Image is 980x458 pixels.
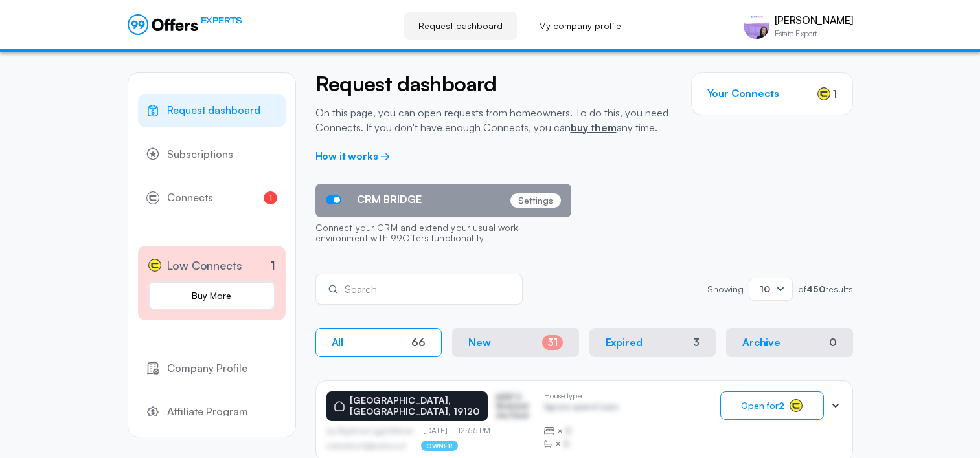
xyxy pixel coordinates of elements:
[741,400,784,411] span: Open for
[315,217,571,251] p: Connect your CRM and extend your usual work environment with 99Offers functionality
[544,391,619,400] p: House type
[167,102,260,119] span: Request dashboard
[270,257,275,274] p: 1
[542,335,563,350] div: 31
[148,281,275,310] a: Buy More
[264,191,277,204] span: 1
[315,149,391,162] a: How it works →
[421,441,458,451] p: owner
[707,87,779,100] h3: Your Connects
[167,404,248,420] span: Affiliate Program
[744,13,769,39] img: Daisy Pacheco
[565,424,571,437] span: B
[544,402,619,415] p: Agrwsv qwervf oiuns
[833,86,837,102] span: 1
[138,395,286,429] a: Affiliate Program
[404,12,517,40] a: Request dashboard
[138,181,286,215] a: Connects1
[138,94,286,127] a: Request dashboard
[544,437,619,450] div: ×
[166,256,242,275] span: Low Connects
[167,190,213,206] span: Connects
[798,285,853,294] p: of results
[806,283,825,294] strong: 450
[128,14,242,35] a: EXPERTS
[720,391,824,420] button: Open for2
[742,336,781,349] p: Archive
[315,328,442,357] button: All66
[707,285,744,294] p: Showing
[138,138,286,171] a: Subscriptions
[452,328,579,357] button: New31
[418,426,453,435] p: [DATE]
[510,193,561,208] p: Settings
[496,393,534,420] p: ASDF S Sfasfdasfdas Dasd
[167,360,247,377] span: Company Profile
[726,328,853,357] button: Archive0
[829,336,837,349] div: 0
[453,426,490,435] p: 12:55 PM
[775,14,853,27] p: [PERSON_NAME]
[315,105,672,135] p: On this page, you can open requests from homeowners. To do this, you need Connects. If you don't ...
[167,146,233,163] span: Subscriptions
[544,424,619,437] div: ×
[775,30,853,38] p: Estate Expert
[760,283,770,294] span: 10
[315,72,672,95] h2: Request dashboard
[411,336,426,349] div: 66
[779,400,784,411] strong: 2
[201,14,242,27] span: EXPERTS
[606,336,643,349] p: Expired
[326,426,418,435] p: by Afgdsrwe Ljgjkdfsbvas
[693,336,700,349] div: 3
[350,395,480,417] p: [GEOGRAPHIC_DATA], [GEOGRAPHIC_DATA], 19120
[468,336,491,349] p: New
[332,336,344,349] p: All
[138,352,286,386] a: Company Profile
[326,442,406,450] p: asdfasdfasasfd@asdfasd.asf
[564,437,569,450] span: B
[357,193,422,206] span: CRM BRIDGE
[589,328,716,357] button: Expired3
[525,12,635,40] a: My company profile
[571,121,617,134] a: buy them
